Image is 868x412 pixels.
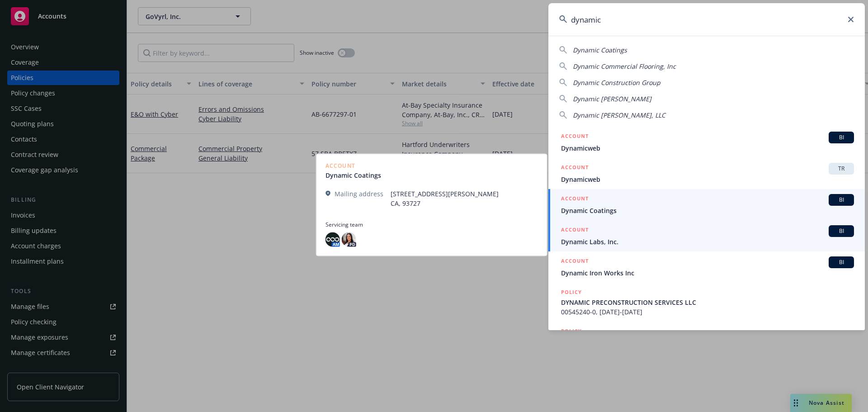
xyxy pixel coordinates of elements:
h5: ACCOUNT [561,163,589,174]
span: Dynamic Iron Works Inc [561,268,854,278]
h5: ACCOUNT [561,194,589,205]
span: Dynamic Commercial Flooring, Inc [573,62,676,71]
h5: ACCOUNT [561,132,589,142]
span: Dynamic [PERSON_NAME] [573,95,651,103]
h5: POLICY [561,327,582,336]
span: TR [832,165,850,173]
h5: ACCOUNT [561,225,589,236]
span: Dynamic Construction Group [573,78,660,87]
a: POLICY [548,322,865,360]
span: Dynamic Coatings [561,206,854,215]
span: 00545240-0, [DATE]-[DATE] [561,307,854,317]
a: ACCOUNTTRDynamicweb [548,158,865,189]
span: Dynamic [PERSON_NAME], LLC [573,111,665,119]
span: Dynamicweb [561,175,854,184]
span: BI [832,258,850,266]
span: BI [832,196,850,204]
span: DYNAMIC PRECONSTRUCTION SERVICES LLC [561,298,854,307]
h5: POLICY [561,288,582,297]
a: ACCOUNTBIDynamic Iron Works Inc [548,251,865,283]
span: Dynamic Coatings [573,46,627,54]
a: ACCOUNTBIDynamicweb [548,127,865,158]
a: POLICYDYNAMIC PRECONSTRUCTION SERVICES LLC00545240-0, [DATE]-[DATE] [548,283,865,322]
h5: ACCOUNT [561,256,589,267]
a: ACCOUNTBIDynamic Coatings [548,189,865,220]
input: Search... [548,3,865,36]
span: Dynamicweb [561,143,854,153]
span: BI [832,227,850,235]
a: ACCOUNTBIDynamic Labs, Inc. [548,220,865,251]
span: Dynamic Labs, Inc. [561,237,854,246]
span: BI [832,133,850,142]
